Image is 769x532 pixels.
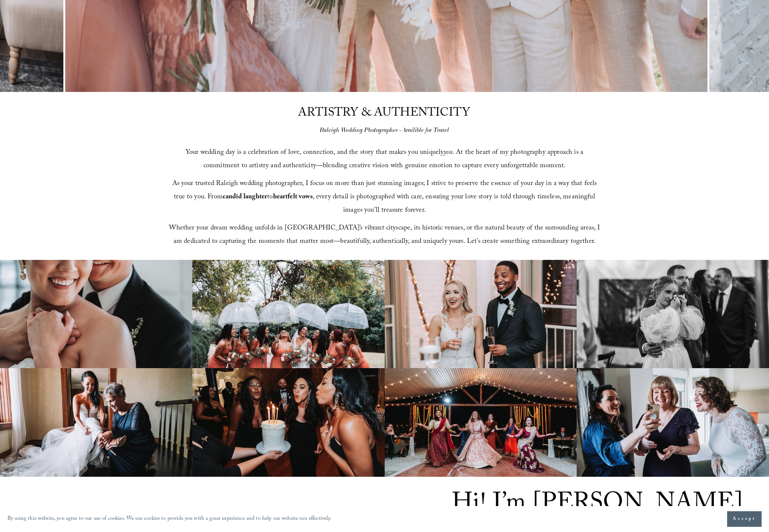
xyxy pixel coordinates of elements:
span: Whether your dream wedding unfolds in [GEOGRAPHIC_DATA]’s vibrant cityscape, its historic venues,... [169,223,602,248]
img: Bride and groom smiling and holding champagne glasses at a wedding reception, with decorative lig... [385,260,577,369]
span: ARTISTRY & AUTHENTICITY [298,104,470,124]
span: Hi! I’m [PERSON_NAME] [452,484,743,526]
span: Accept [733,515,756,523]
p: By using this website, you agree to our use of cookies. We use cookies to provide you with a grea... [7,514,332,525]
strong: candid laughter [223,192,267,203]
strong: heartfelt vows [273,192,313,203]
span: As your trusted Raleigh wedding photographer, I focus on more than just stunning images; I strive... [172,178,599,217]
span: Your wedding day is a celebration of love, connection, and the story that makes you uniquely . At... [186,147,585,172]
img: Bride and bridesmaids holding clear umbrellas and bouquets, wearing peach dresses, laughing toget... [192,260,385,369]
img: Three women in black dresses blowing out candles on a cake at a party. [192,368,385,477]
button: Accept [727,511,762,527]
img: A group of women in colorful traditional Indian attire dancing under a decorated canopy with stri... [385,368,577,477]
img: Bride in wedding dress wiping tears, embraced by groom, with guests in background during a weddin... [577,260,769,369]
em: Raleigh Wedding Photographer - Availible for Travel [320,126,449,134]
em: you [444,147,452,159]
img: Three women in a room smiling and looking at a smartphone. One woman is wearing a white lace dress. [577,368,769,477]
